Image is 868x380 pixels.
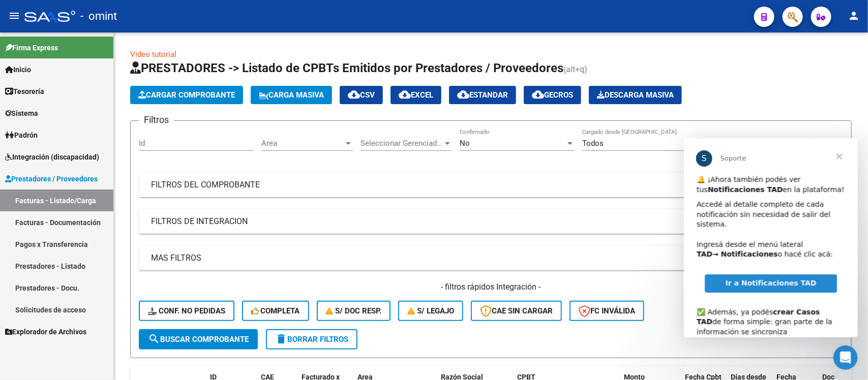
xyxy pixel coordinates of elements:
button: Conf. no pedidas [139,301,234,321]
button: Buscar Comprobante [139,329,258,350]
mat-panel-title: FILTROS DE INTEGRACION [151,216,819,227]
button: Estandar [449,86,516,104]
button: Descarga Masiva [589,86,682,104]
span: CSV [348,90,375,100]
button: Cargar Comprobante [130,86,243,104]
span: Seleccionar Gerenciador [361,139,443,148]
button: S/ Doc Resp. [317,301,391,321]
span: Gecros [532,90,573,100]
span: CAE SIN CARGAR [480,306,553,315]
mat-icon: search [148,333,160,345]
mat-expansion-panel-header: MAS FILTROS [139,246,843,270]
mat-icon: menu [8,10,20,22]
span: S/ legajo [407,306,454,315]
span: Explorador de Archivos [5,326,86,337]
button: Gecros [524,86,581,104]
span: Area [261,139,344,148]
span: EXCEL [399,90,433,100]
span: Conf. no pedidas [148,306,225,315]
span: Cargar Comprobante [138,90,235,100]
span: Buscar Comprobante [148,335,249,344]
button: Completa [242,301,309,321]
span: PRESTADORES -> Listado de CPBTs Emitidos por Prestadores / Proveedores [130,61,563,75]
h4: - filtros rápidos Integración - [139,281,843,293]
mat-panel-title: MAS FILTROS [151,252,819,264]
span: Carga Masiva [259,90,324,100]
span: Padrón [5,130,38,141]
span: Estandar [457,90,508,100]
button: EXCEL [391,86,441,104]
div: ✅ Además, ya podés de forma simple: gran parte de la información se sincroniza automáticamente y ... [13,159,161,229]
button: Borrar Filtros [266,329,357,350]
span: Descarga Masiva [597,90,674,100]
a: Video tutorial [130,50,176,59]
button: S/ legajo [398,301,463,321]
span: Inicio [5,64,31,75]
span: S/ Doc Resp. [326,306,382,315]
span: FC Inválida [579,306,635,315]
span: Mostrar totalizadores [717,138,791,150]
mat-panel-title: FILTROS DEL COMPROBANTE [151,179,819,191]
span: Tesorería [5,86,44,97]
span: Sistema [5,108,38,119]
span: - omint [80,5,117,27]
span: Todos [582,139,604,148]
button: Carga Masiva [251,86,332,104]
span: Integración (discapacidad) [5,151,99,163]
mat-icon: cloud_download [532,88,544,101]
iframe: Intercom live chat [833,345,858,370]
mat-icon: cloud_download [348,88,360,101]
button: CAE SIN CARGAR [471,301,562,321]
span: Prestadores / Proveedores [5,173,98,184]
mat-icon: cloud_download [399,88,411,101]
span: Completa [251,306,300,315]
mat-icon: delete [275,333,287,345]
app-download-masive: Descarga masiva de comprobantes (adjuntos) [589,86,682,104]
span: Borrar Filtros [275,335,348,344]
button: CSV [340,86,383,104]
span: Firma Express [5,42,58,53]
button: FC Inválida [570,301,644,321]
mat-expansion-panel-header: FILTROS DEL COMPROBANTE [139,173,843,197]
mat-icon: cloud_download [457,88,469,101]
mat-expansion-panel-header: FILTROS DE INTEGRACION [139,209,843,234]
span: No [460,139,470,148]
h3: Filtros [139,113,174,127]
span: (alt+q) [563,65,587,74]
mat-icon: person [848,10,860,22]
iframe: Intercom live chat mensaje [684,138,858,337]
